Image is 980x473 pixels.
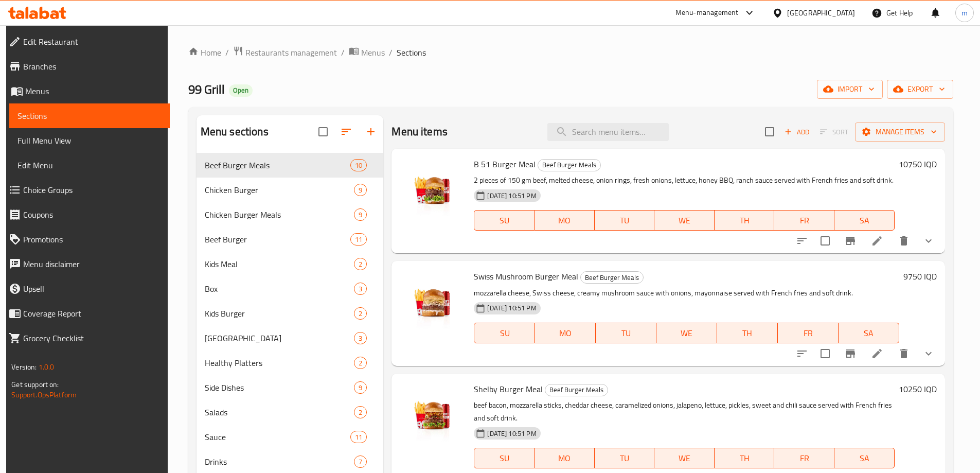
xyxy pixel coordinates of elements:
span: 9 [354,383,366,393]
span: 9 [354,210,366,220]
div: Side Dishes9 [197,375,384,400]
span: Edit Restaurant [23,36,162,48]
span: Manage items [863,126,937,138]
span: Choice Groups [23,184,162,196]
span: Select to update [814,343,836,364]
button: Manage items [855,122,945,142]
div: Salads2 [197,400,384,425]
div: Chicken Burger Meals [205,208,354,221]
a: Edit menu item [871,235,883,247]
div: items [354,332,367,344]
span: WE [658,451,710,466]
span: 11 [351,432,366,442]
span: 10 [351,161,366,170]
span: Beef Burger Meals [545,384,608,396]
span: 3 [354,334,366,343]
span: MO [539,451,591,466]
span: Menus [25,85,162,97]
span: 2 [354,309,366,319]
button: TU [595,210,655,231]
a: Upsell [1,276,170,301]
span: Beef Burger Meals [581,272,643,284]
div: items [354,258,367,270]
a: Menus [1,79,170,103]
svg: Show Choices [922,235,935,247]
a: Menu disclaimer [1,252,170,276]
button: FR [778,323,839,343]
button: SA [839,323,899,343]
button: WE [654,210,715,231]
div: Healthy Platters2 [197,351,384,375]
span: Open [229,86,253,95]
div: items [354,406,367,418]
span: Select section first [813,124,855,140]
span: Edit Menu [17,159,162,171]
nav: breadcrumb [188,46,953,59]
button: TH [715,448,775,468]
button: show more [916,341,941,366]
span: Sections [397,46,426,59]
h2: Menu sections [201,124,269,139]
div: New England [205,332,354,344]
button: delete [892,229,916,253]
div: Drinks [205,456,354,468]
span: Full Menu View [17,134,162,147]
span: import [825,83,875,96]
span: Branches [23,60,162,73]
div: [GEOGRAPHIC_DATA] [787,7,855,19]
span: Menu disclaimer [23,258,162,270]
span: TH [719,451,771,466]
button: TH [715,210,775,231]
svg: Show Choices [922,347,935,360]
button: Branch-specific-item [838,229,863,253]
li: / [225,46,229,59]
span: TU [600,326,652,341]
div: Box3 [197,276,384,301]
a: Edit Restaurant [1,29,170,54]
span: Coverage Report [23,307,162,320]
span: Salads [205,406,354,418]
div: items [350,159,367,171]
button: FR [774,448,834,468]
a: Edit Menu [9,153,170,178]
img: Swiss Mushroom Burger Meal [400,269,466,335]
a: Choice Groups [1,178,170,202]
span: Add [783,126,811,138]
div: Chicken Burger Meals9 [197,202,384,227]
a: Support.OpsPlatform [11,388,77,401]
span: Kids Burger [205,307,354,320]
button: WE [656,323,717,343]
a: Restaurants management [233,46,337,59]
span: export [895,83,945,96]
span: TU [599,213,651,228]
button: TU [596,323,656,343]
div: Menu-management [675,7,739,19]
span: Select to update [814,230,836,252]
span: [GEOGRAPHIC_DATA] [205,332,354,344]
span: SU [478,451,530,466]
div: Kids Burger2 [197,301,384,326]
div: items [354,456,367,468]
div: Healthy Platters [205,357,354,369]
span: Menus [361,46,385,59]
a: Promotions [1,227,170,252]
span: FR [782,326,834,341]
span: TU [599,451,651,466]
div: Kids Meal [205,258,354,270]
button: delete [892,341,916,366]
div: Beef Burger Meals [538,159,601,171]
span: Box [205,283,354,295]
h6: 9750 IQD [903,269,937,284]
button: MO [534,448,595,468]
span: Sort sections [334,119,359,144]
span: B 51 Burger Meal [474,156,536,172]
h6: 10750 IQD [899,157,937,171]
div: [GEOGRAPHIC_DATA]3 [197,326,384,351]
span: 2 [354,358,366,368]
span: 99 Grill [188,78,225,101]
span: Chicken Burger [205,184,354,196]
span: Beef Burger Meals [205,159,350,171]
span: Upsell [23,283,162,295]
span: Beef Burger Meals [538,159,600,171]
